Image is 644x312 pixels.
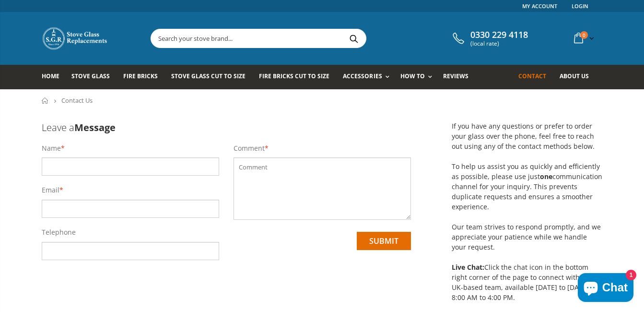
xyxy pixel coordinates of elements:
[42,185,59,195] label: Email
[518,65,553,89] a: Contact
[171,65,253,89] a: Stove Glass Cut To Size
[560,65,596,89] a: About us
[123,65,165,89] a: Fire Bricks
[443,65,476,89] a: Reviews
[42,72,59,80] span: Home
[42,121,411,134] h3: Leave a
[123,72,158,80] span: Fire Bricks
[450,30,528,47] a: 0330 229 4118 (local rate)
[580,31,588,39] span: 0
[234,144,265,153] label: Comment
[470,30,528,40] span: 0330 229 4118
[470,40,528,47] span: (local rate)
[400,72,425,80] span: How To
[343,72,382,80] span: Accessories
[42,26,109,50] img: Stove Glass Replacement
[259,72,329,80] span: Fire Bricks Cut To Size
[452,121,603,302] p: If you have any questions or prefer to order your glass over the phone, feel free to reach out us...
[42,65,67,89] a: Home
[42,97,49,104] a: Home
[71,72,110,80] span: Stove Glass
[259,65,337,89] a: Fire Bricks Cut To Size
[71,65,117,89] a: Stove Glass
[74,121,116,134] b: Message
[443,72,468,80] span: Reviews
[171,72,246,80] span: Stove Glass Cut To Size
[540,172,552,181] strong: one
[400,65,437,89] a: How To
[151,29,473,48] input: Search your stove brand...
[452,263,484,272] strong: Live Chat:
[575,273,636,304] inbox-online-store-chat: Shopify online store chat
[343,65,394,89] a: Accessories
[570,29,596,48] a: 0
[42,144,61,153] label: Name
[518,72,546,80] span: Contact
[560,72,589,80] span: About us
[357,232,411,250] input: submit
[452,263,593,302] span: Click the chat icon in the bottom right corner of the page to connect with our UK-based team, ava...
[42,228,76,237] label: Telephone
[61,96,93,105] span: Contact Us
[343,29,365,48] button: Search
